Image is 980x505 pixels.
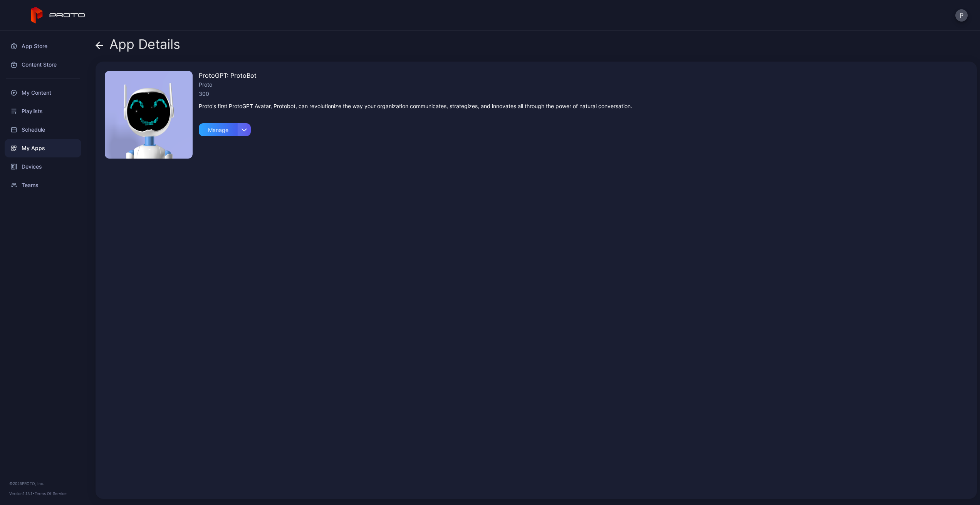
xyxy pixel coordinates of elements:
button: Manage [199,120,251,136]
div: App Details [96,37,180,55]
a: Schedule [5,120,81,139]
a: Terms Of Service [35,491,67,496]
a: App Store [5,37,81,55]
button: P [955,9,968,22]
a: My Apps [5,139,81,157]
a: Playlists [5,102,81,120]
div: ProtoGPT: ProtoBot [199,71,632,80]
a: Teams [5,176,81,194]
div: © 2025 PROTO, Inc. [9,480,77,487]
a: My Content [5,84,81,102]
a: Content Store [5,55,81,74]
div: Proto [199,80,632,89]
a: Devices [5,157,81,176]
div: Manage [199,123,238,136]
div: Proto's first ProtoGPT Avatar, Protobot, can revolutionize the way your organization communicates... [199,102,632,111]
div: 300 [199,89,632,99]
span: Version 1.13.1 • [9,491,35,496]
